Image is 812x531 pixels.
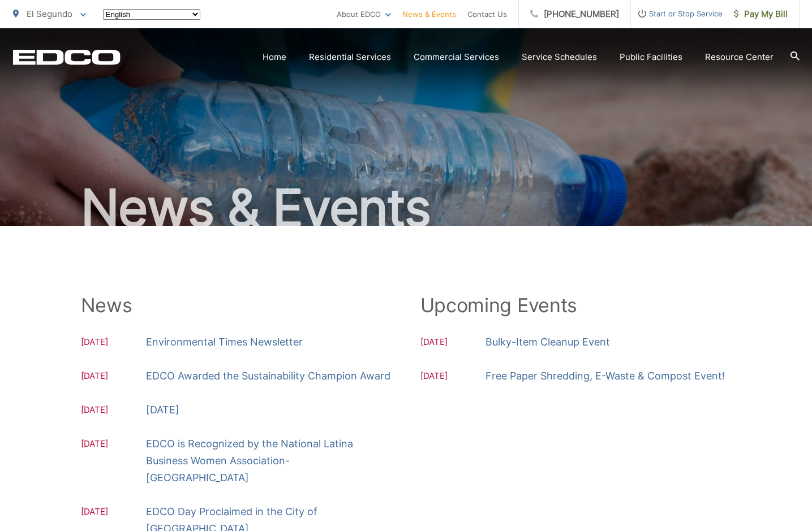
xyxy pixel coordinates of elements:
[414,50,499,64] a: Commercial Services
[734,7,788,21] span: Pay My Bill
[309,50,391,64] a: Residential Services
[522,50,597,64] a: Service Schedules
[146,368,390,385] a: EDCO Awarded the Sustainability Champion Award
[705,50,774,64] a: Resource Center
[27,8,72,19] span: El Segundo
[486,368,725,385] a: Free Paper Shredding, E-Waste & Compost Event!
[81,369,146,385] span: [DATE]
[13,180,800,236] h1: News & Events
[81,403,146,418] span: [DATE]
[81,437,146,486] span: [DATE]
[263,50,286,64] a: Home
[81,294,392,317] h2: News
[620,50,682,64] a: Public Facilities
[420,369,486,385] span: [DATE]
[13,49,121,65] a: EDCD logo. Return to the homepage.
[467,7,507,21] a: Contact Us
[146,334,303,351] a: Environmental Times Newsletter
[103,9,200,20] select: Select a language
[81,335,146,351] span: [DATE]
[420,294,732,317] h2: Upcoming Events
[146,435,392,486] a: EDCO is Recognized by the National Latina Business Women Association-[GEOGRAPHIC_DATA]
[337,7,391,21] a: About EDCO
[486,334,610,351] a: Bulky-Item Cleanup Event
[420,335,486,351] span: [DATE]
[146,402,179,418] a: [DATE]
[402,7,456,21] a: News & Events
